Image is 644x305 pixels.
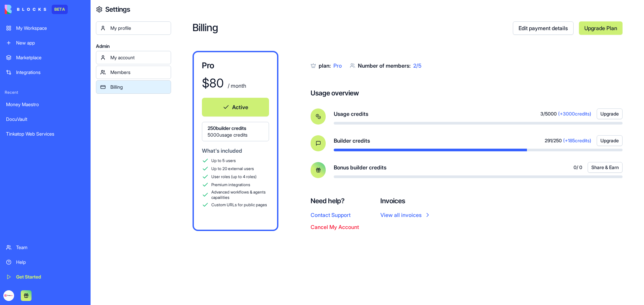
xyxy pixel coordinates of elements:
[319,62,331,69] span: plan:
[211,182,250,187] span: Premium integrations
[110,84,167,90] div: Billing
[413,62,421,69] span: 2 / 5
[211,174,257,179] span: User roles (up to 4 roles)
[6,131,85,137] div: Tinkatop Web Services
[6,101,85,108] div: Money Maestro
[208,125,263,132] span: 250 builder credits
[334,110,368,118] span: Usage credits
[10,161,124,173] div: FAQ
[96,21,171,35] a: My profile
[13,48,121,59] p: Hi Tinkatop 👋
[311,88,359,98] h4: Usage overview
[15,226,30,230] span: Home
[597,135,623,146] button: Upgrade
[52,5,68,14] div: BETA
[2,255,89,269] a: Help
[211,202,267,208] span: Custom URLs for public pages
[16,69,85,76] div: Integrations
[2,51,89,64] a: Marketplace
[574,164,582,171] span: 0 / 0
[16,274,85,280] div: Get Started
[211,189,269,200] span: Advanced workflows & agents capailities
[311,196,359,206] h4: Need help?
[13,13,21,23] img: logo
[2,270,89,284] a: Get Started
[311,223,359,231] button: Cancel My Account
[202,147,269,155] div: What's included
[5,5,68,14] a: BETA
[2,127,89,141] a: Tinkatop Web Services
[14,164,112,171] div: FAQ
[202,98,269,117] button: Active
[96,66,171,79] a: Members
[91,11,105,24] div: Profile image for Tal
[16,244,85,251] div: Team
[110,25,167,31] div: My profile
[226,82,246,90] div: / month
[16,54,85,61] div: Marketplace
[558,110,591,117] span: (+ 3000 credits)
[110,69,167,76] div: Members
[56,226,79,230] span: Messages
[14,126,112,133] div: Tickets
[14,85,112,92] div: Send us a message
[13,59,121,70] p: How can we help?
[66,11,79,24] img: Profile image for Shelly
[202,76,224,90] div: $ 80
[16,40,85,46] div: New app
[193,51,278,231] a: Pro$80 / monthActive250builder credits5000usage creditsWhat's includedUp to 5 usersUp to 20 exter...
[14,92,112,99] div: We typically reply in under 20 minutes
[540,110,557,117] span: 3 / 5000
[2,98,89,111] a: Money Maestro
[7,79,127,104] div: Send us a messageWe typically reply in under 20 minutes
[6,116,85,123] div: DocuVault
[579,21,623,35] a: Upgrade Plan
[90,209,134,236] button: Help
[96,43,171,50] span: Admin
[334,163,386,171] span: Bonus builder credits
[513,21,574,35] a: Edit payment details
[563,137,591,144] span: (+ 185 credits)
[16,259,85,265] div: Help
[10,145,124,158] button: Search for help
[208,132,263,138] span: 5000 usage credits
[16,25,85,31] div: My Workspace
[545,137,562,144] span: 291 / 250
[211,158,236,163] span: Up to 5 users
[358,62,411,69] span: Number of members:
[2,66,89,79] a: Integrations
[597,108,623,119] button: Upgrade
[3,290,14,301] img: Tinkatop_fycgeq.png
[311,211,351,219] button: Contact Support
[14,148,54,155] span: Search for help
[5,5,46,14] img: logo
[2,36,89,50] a: New app
[110,54,167,61] div: My account
[2,21,89,35] a: My Workspace
[2,112,89,126] a: DocuVault
[333,62,342,69] span: Pro
[96,51,171,64] a: My account
[2,241,89,254] a: Team
[380,211,431,219] a: View all invoices
[10,123,124,136] div: Tickets
[588,162,623,173] button: Share & Earn
[380,196,431,206] h4: Invoices
[106,226,117,230] span: Help
[211,166,254,171] span: Up to 20 external users
[14,113,120,121] div: Create a ticket
[78,11,92,24] div: Profile image for Michal
[202,60,269,71] h3: Pro
[115,11,127,23] div: Close
[96,80,171,94] a: Billing
[193,21,513,35] h2: Billing
[45,209,89,236] button: Messages
[2,90,89,95] span: Recent
[334,137,370,145] span: Builder credits
[105,5,130,14] h4: Settings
